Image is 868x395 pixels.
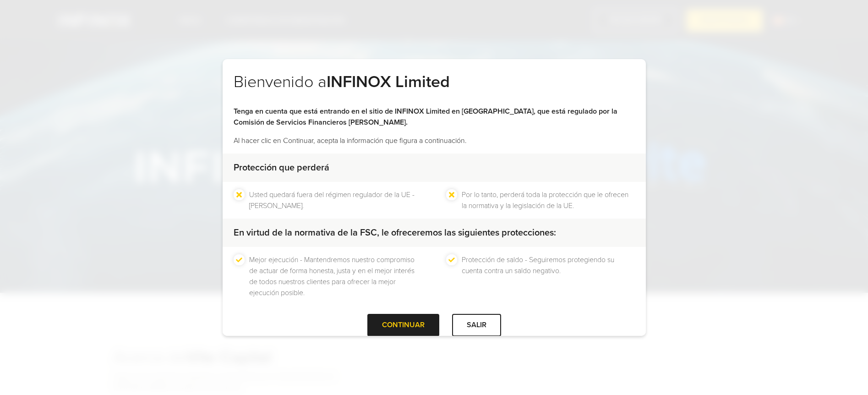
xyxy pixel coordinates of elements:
[367,314,439,336] div: CONTINUAR
[452,314,501,336] div: SALIR
[234,162,329,173] strong: Protección que perderá
[234,227,556,238] strong: En virtud de la normativa de la FSC, le ofreceremos las siguientes protecciones:
[327,72,450,92] strong: INFINOX Limited
[234,135,635,146] p: Al hacer clic en Continuar, acepta la información que figura a continuación.
[462,189,635,211] li: Por lo tanto, perderá toda la protección que le ofrecen la normativa y la legislación de la UE.
[234,72,635,106] h2: Bienvenido a
[249,189,422,211] li: Usted quedará fuera del régimen regulador de la UE - [PERSON_NAME].
[462,254,635,298] li: Protección de saldo - Seguiremos protegiendo su cuenta contra un saldo negativo.
[249,254,422,298] li: Mejor ejecución - Mantendremos nuestro compromiso de actuar de forma honesta, justa y en el mejor...
[234,107,617,127] strong: Tenga en cuenta que está entrando en el sitio de INFINOX Limited en [GEOGRAPHIC_DATA], que está r...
